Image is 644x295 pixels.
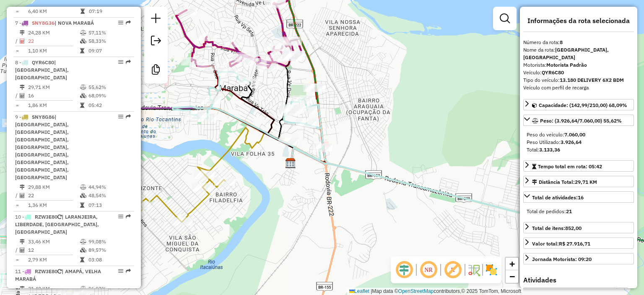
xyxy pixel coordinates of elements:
a: Leaflet [349,288,369,294]
div: Bairro: NOVA MARABA ([GEOGRAPHIC_DATA] / [GEOGRAPHIC_DATA]) [224,47,413,54]
td: 1,86 KM [28,101,80,110]
td: 21,40 KM [28,285,80,293]
em: Rota exportada [126,20,131,25]
span: | NOVA MARABÁ [55,20,94,26]
a: Distância Total:29,71 KM [523,176,634,187]
em: Opções [118,20,123,25]
span: 29,71 KM [575,179,597,185]
td: / [15,37,19,45]
img: Exibir/Ocultar setores [485,263,498,277]
img: GP7 MARABA [285,158,296,169]
h4: Informações da rota selecionada [523,17,634,25]
h4: Atividades [523,276,634,284]
div: Quantidade pallets: 0,143 [224,132,413,138]
span: − [509,271,515,282]
div: Map data © contributors,© 2025 TomTom, Microsoft [347,288,523,295]
a: Tempo total em rota: 05:42 [523,160,634,172]
span: SNY8G86 [32,114,55,120]
span: RZW3E80 [35,268,57,274]
a: Zoom out [506,270,518,283]
i: Observações [268,54,272,59]
div: Cubagem: 6,00 [224,66,413,73]
span: Peso do veículo: [527,131,585,138]
td: 09:07 [88,47,130,55]
div: Peso Utilizado: [527,138,631,146]
span: | LARANJEIRA, LIBERDADE, [GEOGRAPHIC_DATA], [GEOGRAPHIC_DATA] [15,214,99,235]
div: Valor total: R$ 893,40 [224,60,413,67]
div: Tipo do veículo: [523,76,634,84]
strong: [GEOGRAPHIC_DATA], [GEOGRAPHIC_DATA] [523,47,609,60]
td: 57,11% [88,29,130,37]
i: % de utilização do peso [80,286,86,291]
a: Valor total:R$ 27.916,71 [523,238,634,249]
td: 07:13 [88,201,130,209]
a: Total de itens:852,00 [523,222,634,233]
div: Janela utilizada término: 16:20 [224,112,413,119]
em: Rota exportada [126,269,131,274]
span: Exibir rótulo [443,260,463,280]
strong: 3.133,36 [539,146,560,153]
strong: R$ 27.916,71 [559,240,590,247]
td: = [15,101,19,110]
div: Horário previsto de saída: [DATE] 12:12 [224,119,413,125]
i: % de utilização da cubagem [80,39,86,44]
i: Total de Atividades [20,39,25,44]
td: 22 [28,191,80,200]
span: 8 - [15,59,69,81]
div: Tempo dirigindo: 00:02 [224,80,413,86]
td: 68,09% [88,91,130,100]
i: Tempo total em rota [80,103,84,108]
td: 1,36 KM [28,201,80,209]
strong: 13.180 DELIVERY 6X2 BDM [560,77,624,83]
a: OpenStreetMap [398,288,434,294]
div: Total: [527,146,631,154]
div: Total de pedidos: [527,208,631,215]
strong: 16 [578,194,584,201]
div: Valor total: [532,240,590,248]
span: RZW3E80 [35,214,57,220]
strong: 21 [566,208,572,214]
td: 16 [28,91,80,100]
td: 29,88 KM [28,183,80,191]
strong: 7.060,00 [564,131,585,138]
div: Distância prevista: 1,326 km (39,78 km/h) [224,86,413,93]
div: Tempo de atendimento: 00:09 [224,34,413,139]
i: Distância Total [20,30,25,35]
i: % de utilização da cubagem [80,93,86,98]
i: % de utilização do peso [80,85,86,90]
i: Distância Total [20,85,25,90]
strong: 8 [560,39,563,45]
span: Peso: (3.926,64/7.060,00) 55,62% [540,117,622,124]
i: Distância Total [20,286,25,291]
div: Pedidos: [224,53,413,60]
span: Ocultar NR [418,260,439,280]
strong: 3.926,64 [561,139,582,145]
td: 22 [28,37,80,45]
em: Opções [118,114,123,119]
i: Veículo já utilizado nesta sessão [57,214,62,219]
span: | [GEOGRAPHIC_DATA], [GEOGRAPHIC_DATA], [GEOGRAPHIC_DATA], [GEOGRAPHIC_DATA], [GEOGRAPHIC_DATA], ... [15,114,69,180]
div: Total de atividades:16 [523,204,634,219]
td: 05:42 [88,101,130,110]
i: % de utilização da cubagem [80,193,86,198]
span: | [GEOGRAPHIC_DATA], [GEOGRAPHIC_DATA] [15,59,69,81]
td: 03:08 [88,256,130,264]
a: Total de atividades:16 [523,191,634,203]
i: Tempo total em rota [80,257,84,262]
em: Rota exportada [126,214,131,219]
a: Sem service time [293,106,299,112]
td: 6,40 KM [28,7,80,16]
i: Tempo total em rota [80,48,84,53]
a: Exportar sessão [148,32,164,51]
td: 1,10 KM [28,47,80,55]
span: × [409,33,413,40]
i: % de utilização do peso [80,30,86,35]
div: Veículo: [523,69,634,76]
strong: 852,00 [565,225,582,231]
a: 1566 - [PERSON_NAME] [224,34,281,40]
div: Nome da rota: [523,46,634,61]
a: Zoom in [506,258,518,270]
a: Peso: (3.926,64/7.060,00) 55,62% [523,115,634,126]
td: = [15,47,19,55]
